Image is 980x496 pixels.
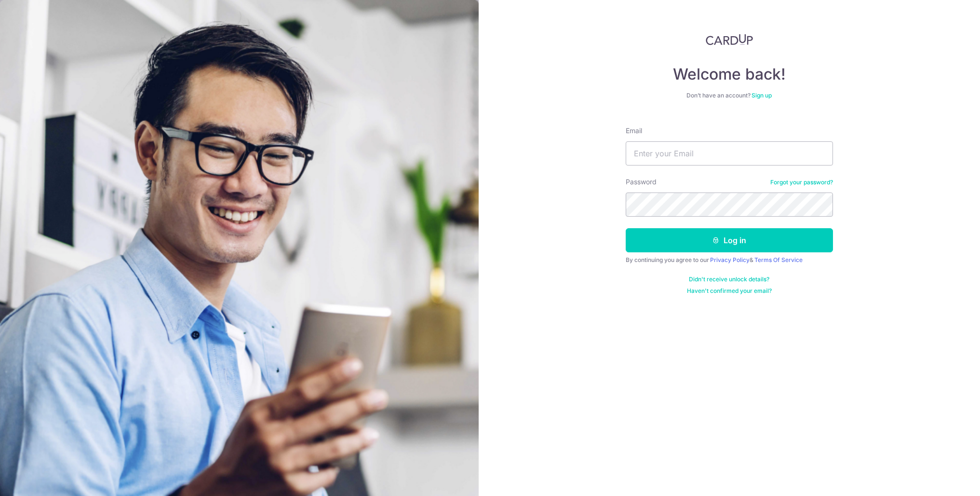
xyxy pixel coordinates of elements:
button: Log in [626,228,833,252]
div: By continuing you agree to our & [626,256,833,264]
a: Didn't receive unlock details? [689,276,769,283]
input: Enter your Email [626,141,833,165]
img: CardUp Logo [706,34,753,45]
h4: Welcome back! [626,65,833,84]
div: Don’t have an account? [626,92,833,99]
a: Haven't confirmed your email? [687,287,772,295]
a: Sign up [752,92,772,99]
label: Email [626,126,642,136]
a: Terms Of Service [754,256,803,263]
a: Forgot your password? [770,179,833,186]
label: Password [626,177,657,187]
a: Privacy Policy [710,256,750,263]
